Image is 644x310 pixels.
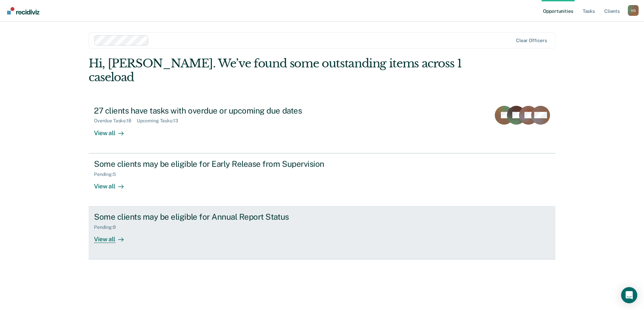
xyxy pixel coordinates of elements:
[628,5,639,16] div: V G
[94,212,330,222] div: Some clients may be eligible for Annual Report Status
[89,100,555,153] a: 27 clients have tasks with overdue or upcoming due datesOverdue Tasks:18Upcoming Tasks:13View all
[89,57,462,84] div: Hi, [PERSON_NAME]. We’ve found some outstanding items across 1 caseload
[94,230,132,243] div: View all
[94,159,330,169] div: Some clients may be eligible for Early Release from Supervision
[94,172,121,177] div: Pending : 5
[516,38,547,43] div: Clear officers
[7,7,39,14] img: Recidiviz
[89,153,555,207] a: Some clients may be eligible for Early Release from SupervisionPending:5View all
[94,106,330,116] div: 27 clients have tasks with overdue or upcoming due dates
[137,118,184,124] div: Upcoming Tasks : 13
[89,207,555,259] a: Some clients may be eligible for Annual Report StatusPending:9View all
[628,5,639,16] button: Profile dropdown button
[621,287,637,303] div: Open Intercom Messenger
[94,118,137,124] div: Overdue Tasks : 18
[94,177,132,190] div: View all
[94,124,132,137] div: View all
[94,224,121,230] div: Pending : 9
